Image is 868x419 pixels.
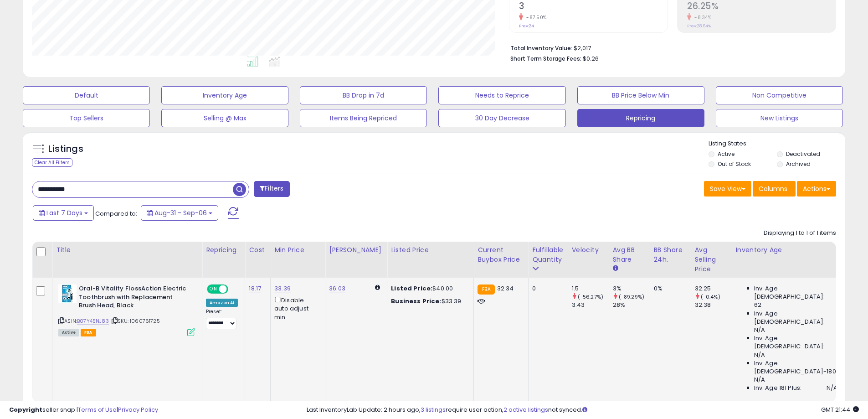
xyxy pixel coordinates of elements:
b: Listed Price: [391,284,432,293]
button: BB Drop in 7d [300,86,427,104]
b: Short Term Storage Fees: [510,55,581,62]
div: Preset: [206,309,238,329]
small: Prev: 28.64% [687,23,711,29]
span: N/A [754,326,765,334]
div: 1.5 [572,285,609,293]
b: Business Price: [391,297,441,305]
div: Inventory Age [736,245,841,255]
div: Avg Selling Price [695,245,728,274]
div: 32.25 [695,285,732,293]
span: Inv. Age [DEMOGRAPHIC_DATA]: [754,334,837,351]
span: Inv. Age [DEMOGRAPHIC_DATA]: [754,310,837,326]
small: (-0.4%) [701,293,720,300]
label: Archived [786,160,811,168]
span: 2025-09-15 21:44 GMT [821,405,859,414]
div: 0% [654,285,684,293]
div: 28% [613,301,650,309]
h2: 3 [519,1,668,13]
div: $33.39 [391,297,467,305]
div: BB Share 24h. [654,245,687,264]
p: Listing States: [709,140,845,148]
div: Velocity [572,245,605,255]
div: Amazon AI [206,299,238,307]
span: $0.26 [583,54,599,63]
span: Compared to: [95,209,137,218]
h5: Listings [48,143,83,155]
img: 41b0rGsRbXL._SL40_.jpg [58,285,77,303]
span: N/A [754,351,765,359]
button: Default [23,86,150,104]
button: Non Competitive [716,86,843,104]
button: Actions [797,181,836,197]
button: Aug-31 - Sep-06 [141,205,218,221]
span: OFF [227,285,241,293]
div: [PERSON_NAME] [329,245,383,255]
div: Clear All Filters [32,158,72,167]
span: Aug-31 - Sep-06 [154,208,207,217]
small: (-89.29%) [619,293,644,300]
a: 3 listings [421,405,446,414]
button: Needs to Reprice [438,86,565,104]
span: Inv. Age 181 Plus: [754,384,802,392]
div: Fulfillable Quantity [532,245,564,264]
button: Selling @ Max [161,109,288,127]
label: Deactivated [786,150,820,158]
span: All listings currently available for purchase on Amazon [58,329,79,336]
a: 36.03 [329,284,345,293]
a: Terms of Use [78,405,117,414]
button: Inventory Age [161,86,288,104]
span: FBA [81,329,96,336]
small: -8.34% [691,14,711,21]
li: $2,017 [510,42,829,53]
div: 0 [532,285,560,293]
button: Columns [753,181,796,197]
a: 18.17 [249,284,261,293]
div: Disable auto adjust min [274,295,318,321]
button: BB Price Below Min [577,86,704,104]
div: 32.38 [695,301,732,309]
small: FBA [478,285,494,295]
div: seller snap | | [9,406,158,414]
strong: Copyright [9,405,42,414]
label: Active [718,150,734,158]
span: N/A [754,376,765,384]
div: 3% [613,285,650,293]
span: 62 [754,301,761,309]
span: ON [208,285,219,293]
button: Last 7 Days [33,205,94,221]
button: Filters [254,181,289,197]
div: Last InventoryLab Update: 2 hours ago, require user action, not synced. [307,406,859,414]
a: Privacy Policy [118,405,158,414]
button: Items Being Repriced [300,109,427,127]
button: Repricing [577,109,704,127]
div: ASIN: [58,285,195,335]
button: 30 Day Decrease [438,109,565,127]
a: 33.39 [274,284,291,293]
button: Save View [704,181,751,197]
small: (-56.27%) [578,293,603,300]
div: 3.43 [572,301,609,309]
div: Min Price [274,245,321,255]
b: Total Inventory Value: [510,44,572,52]
span: N/A [827,384,837,392]
span: Columns [759,184,787,193]
div: Cost [249,245,267,255]
div: Title [56,245,198,255]
div: Avg BB Share [613,245,646,264]
span: Last 7 Days [46,208,82,217]
span: Inv. Age [DEMOGRAPHIC_DATA]-180: [754,359,837,376]
div: Listed Price [391,245,470,255]
button: Top Sellers [23,109,150,127]
a: 2 active listings [503,405,548,414]
a: B07Y45NJ83 [77,317,109,325]
small: Prev: 24 [519,23,534,29]
small: Avg BB Share. [613,264,618,273]
h2: 26.25% [687,1,836,13]
span: | SKU: 1060761725 [110,317,160,325]
button: New Listings [716,109,843,127]
div: Repricing [206,245,241,255]
div: Current Buybox Price [478,245,524,264]
span: Inv. Age [DEMOGRAPHIC_DATA]: [754,285,837,301]
b: Oral-B Vitality FlossAction Electric Toothbrush with Replacement Brush Head, Black [79,285,190,312]
small: -87.50% [523,14,547,21]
